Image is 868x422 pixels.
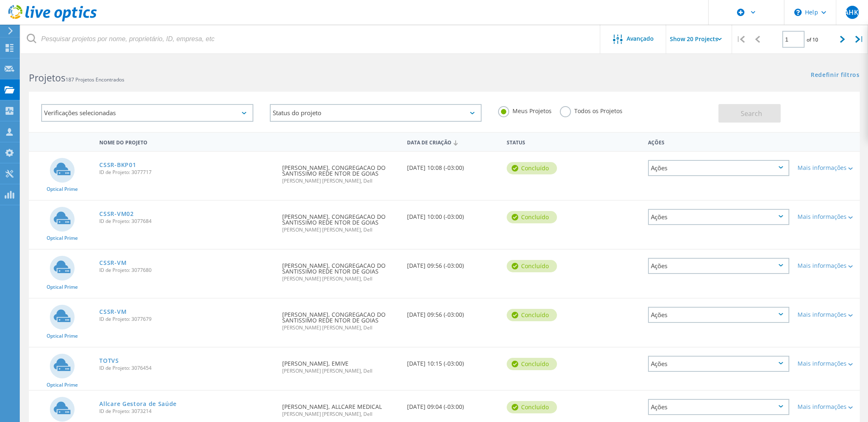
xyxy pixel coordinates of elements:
[794,9,802,16] svg: \n
[278,250,403,290] div: [PERSON_NAME], CONGREGACAO DO SANTISSIMO REDE NTOR DE GOIAS
[648,258,789,274] div: Ações
[47,285,78,290] span: Optical Prime
[798,361,856,366] div: Mais informações
[648,160,789,176] div: Ações
[403,201,503,228] div: [DATE] 10:00 (-03:00)
[8,17,97,23] a: Live Optics Dashboard
[278,201,403,241] div: [PERSON_NAME], CONGREGACAO DO SANTISSIMO REDE NTOR DE GOIAS
[798,165,856,171] div: Mais informações
[732,25,749,54] div: |
[844,9,860,16] span: AHKJ
[403,250,503,277] div: [DATE] 09:56 (-03:00)
[403,391,503,418] div: [DATE] 09:04 (-03:00)
[560,106,622,114] label: Todos os Projetos
[627,36,654,42] span: Avançado
[99,219,274,224] span: ID de Projeto: 3077684
[798,312,856,318] div: Mais informações
[798,404,856,410] div: Mais informações
[282,369,399,373] span: [PERSON_NAME] [PERSON_NAME], Dell
[507,309,557,321] div: Concluído
[811,72,860,79] a: Redefinir filtros
[282,276,399,281] span: [PERSON_NAME] [PERSON_NAME], Dell
[851,25,868,54] div: |
[99,162,136,168] a: CSSR-BKP01
[99,366,274,371] span: ID de Projeto: 3076454
[498,106,552,114] label: Meus Projetos
[21,25,601,53] input: Pesquisar projetos por nome, proprietário, ID, empresa, etc
[47,187,78,192] span: Optical Prime
[47,236,78,241] span: Optical Prime
[99,317,274,322] span: ID de Projeto: 3077679
[95,134,278,149] div: Nome do Projeto
[507,162,557,174] div: Concluído
[47,334,78,339] span: Optical Prime
[29,71,66,84] b: Projetos
[648,399,789,415] div: Ações
[798,263,856,269] div: Mais informações
[503,134,578,149] div: Status
[282,325,399,330] span: [PERSON_NAME] [PERSON_NAME], Dell
[66,76,124,83] span: 187 Projetos Encontrados
[99,211,133,217] a: CSSR-VM02
[807,36,818,43] span: of 10
[507,401,557,413] div: Concluído
[99,268,274,273] span: ID de Projeto: 3077680
[507,260,557,272] div: Concluído
[99,409,274,414] span: ID de Projeto: 3073214
[718,104,781,123] button: Search
[648,307,789,323] div: Ações
[99,260,126,266] a: CSSR-VM
[282,412,399,417] span: [PERSON_NAME] [PERSON_NAME], Dell
[403,299,503,326] div: [DATE] 09:56 (-03:00)
[741,109,762,118] span: Search
[798,214,856,220] div: Mais informações
[99,358,119,364] a: TOTVS
[278,299,403,339] div: [PERSON_NAME], CONGREGACAO DO SANTISSIMO REDE NTOR DE GOIAS
[278,348,403,382] div: [PERSON_NAME], EMIVE
[99,170,274,175] span: ID de Projeto: 3077717
[644,134,793,149] div: Ações
[270,104,482,122] div: Status do projeto
[99,401,177,407] a: Allcare Gestora de Saúde
[99,309,126,315] a: CSSR-VM
[403,152,503,179] div: [DATE] 10:08 (-03:00)
[41,104,253,122] div: Verificações selecionadas
[47,383,78,387] span: Optical Prime
[648,356,789,372] div: Ações
[403,134,503,150] div: Data de Criação
[507,358,557,370] div: Concluído
[282,227,399,232] span: [PERSON_NAME] [PERSON_NAME], Dell
[648,209,789,225] div: Ações
[507,211,557,223] div: Concluído
[403,348,503,375] div: [DATE] 10:15 (-03:00)
[278,152,403,192] div: [PERSON_NAME], CONGREGACAO DO SANTISSIMO REDE NTOR DE GOIAS
[282,179,399,183] span: [PERSON_NAME] [PERSON_NAME], Dell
